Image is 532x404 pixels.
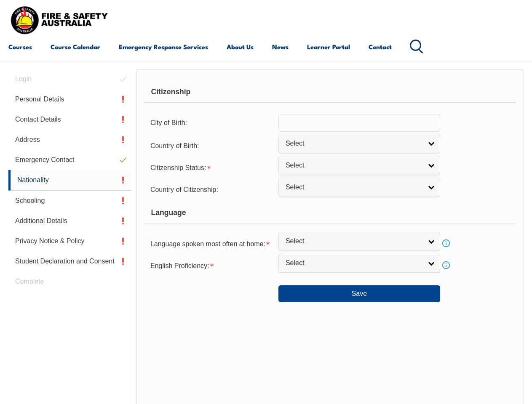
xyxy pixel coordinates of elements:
div: Language spoken most often at home is required. [144,235,278,252]
span: Citizenship Status: [150,164,206,171]
a: Nationality [8,170,131,191]
span: Select [286,139,422,148]
div: English Proficiency is required. [144,257,278,274]
a: Emergency Contact [8,150,131,170]
a: Schooling [8,191,131,211]
span: Select [286,161,422,170]
a: News [272,37,289,57]
span: English Proficiency: [150,262,209,269]
a: About Us [227,37,254,57]
a: Address [8,130,131,150]
a: Info [440,237,452,249]
span: Select [286,237,422,246]
a: Additional Details [8,211,131,231]
button: Save [278,285,440,302]
a: Student Declaration and Consent [8,251,131,271]
span: Select [286,183,422,192]
span: Country of Citizenship: [150,186,218,193]
a: Contact [369,37,392,57]
div: Citizenship [144,82,516,103]
a: Privacy Notice & Policy [8,231,131,251]
a: Course Calendar [51,37,100,57]
div: Citizenship Status is required. [144,159,278,175]
a: Contact Details [8,109,131,130]
a: Emergency Response Services [119,37,208,57]
a: Personal Details [8,89,131,109]
span: Language spoken most often at home: [150,240,265,247]
a: Courses [8,37,32,57]
div: Language [144,202,516,223]
span: Select [286,259,422,268]
a: Info [440,259,452,271]
span: Country of Birth: [150,142,199,149]
div: City of Birth: [144,115,278,131]
a: Learner Portal [307,37,350,57]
